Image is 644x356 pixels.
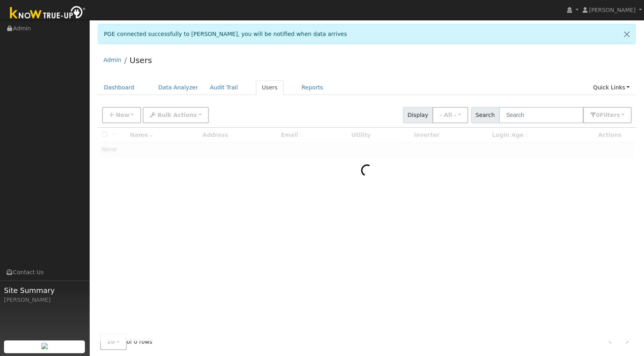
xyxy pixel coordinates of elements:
span: Display [403,107,433,123]
a: Data Analyzer [152,80,204,95]
button: New [102,107,141,123]
span: of 0 rows [100,334,153,350]
span: Bulk Actions [157,112,197,118]
button: 0Filters [583,107,632,123]
a: Admin [104,57,122,63]
span: [PERSON_NAME] [589,7,636,13]
div: PGE connected successfully to [PERSON_NAME], you will be notified when data arrives [98,24,636,44]
a: Reports [296,80,329,95]
span: New [116,112,129,118]
span: Search [471,107,499,123]
a: Audit Trail [204,80,244,95]
a: Close [618,24,635,44]
div: [PERSON_NAME] [4,296,85,304]
input: Search [499,107,583,123]
a: Users [130,55,152,65]
a: Dashboard [98,80,141,95]
button: 10 [100,334,127,350]
a: Quick Links [587,80,636,95]
img: Know True-Up [6,4,90,22]
img: retrieve [41,343,48,349]
span: Filter [600,112,620,118]
span: 10 [107,338,115,345]
span: Site Summary [4,285,85,296]
button: Bulk Actions [143,107,208,123]
span: s [617,112,620,118]
a: Users [256,80,284,95]
button: - All - [432,107,468,123]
